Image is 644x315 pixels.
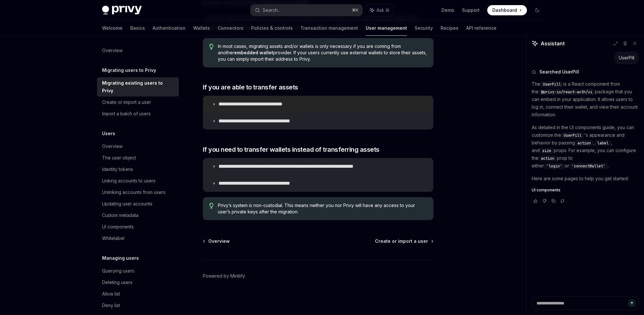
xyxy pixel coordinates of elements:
[415,20,433,36] a: Security
[102,254,139,262] h5: Managing users
[102,98,151,106] div: Create or import a user
[97,300,179,311] a: Deny list
[564,133,582,138] span: UserPill
[619,55,634,61] div: UserPill
[203,273,245,279] a: Powered by Mintlify
[541,156,554,161] span: action
[97,77,179,96] a: Migrating existing users to Privy
[203,83,298,92] span: If you are able to transfer assets
[366,20,407,36] a: User management
[97,164,179,175] a: Identity tokens
[546,164,562,169] span: 'login'
[234,50,273,55] strong: embedded wallet
[492,7,517,13] span: Dashboard
[203,238,230,244] a: Overview
[441,20,458,36] a: Recipes
[577,141,591,146] span: action
[102,302,120,309] div: Deny list
[541,89,592,95] span: @privy-io/react-auth/ui
[487,5,527,15] a: Dashboard
[263,6,281,14] div: Search...
[102,165,133,173] div: Identity tokens
[597,141,608,146] span: label
[102,200,152,208] div: Updating user accounts
[532,124,639,170] p: As detailed in the UI components guide, you can customize the 's appearance and behavior by passi...
[193,20,210,36] a: Wallets
[97,265,179,277] a: Querying users
[203,145,379,154] span: If you need to transfer wallets instead of transferring assets
[300,20,358,36] a: Transaction management
[532,5,542,15] button: Toggle dark mode
[102,20,123,36] a: Welcome
[102,234,124,242] div: Whitelabel
[218,20,243,36] a: Connectors
[377,7,389,13] span: Ask AI
[102,142,123,150] div: Overview
[208,238,230,244] span: Overview
[97,221,179,233] a: UI components
[375,238,433,244] a: Create or import a user
[250,4,362,16] button: Search...⌘K
[130,20,145,36] a: Basics
[462,7,480,13] a: Support
[102,290,120,298] div: Allow list
[251,20,293,36] a: Policies & controls
[541,40,565,47] span: Assistant
[153,20,186,36] a: Authentication
[102,66,156,74] h5: Migrating users to Privy
[543,82,561,87] span: UserPill
[218,202,427,215] span: Privy’s system is non-custodial. This means neither you nor Privy will have any access to your us...
[532,188,561,193] span: UI components
[375,238,428,244] span: Create or import a user
[102,279,132,286] div: Deleting users
[102,130,115,137] h5: Users
[97,277,179,288] a: Deleting users
[532,175,639,182] p: Here are some pages to help you get started:
[352,8,359,13] span: ⌘ K
[102,6,142,15] img: dark logo
[97,45,179,56] a: Overview
[97,198,179,210] a: Updating user accounts
[97,187,179,198] a: Unlinking accounts from users
[97,141,179,152] a: Overview
[441,7,454,13] a: Demo
[102,188,165,196] div: Unlinking accounts from users
[366,4,394,16] button: Ask AI
[542,148,551,153] span: size
[102,211,139,219] div: Custom metadata
[97,96,179,108] a: Create or import a user
[572,164,605,169] span: 'connectWallet'
[102,47,123,54] div: Overview
[97,233,179,244] a: Whitelabel
[218,43,427,62] span: In most cases, migrating assets and/or wallets is only necessary if you are coming from another p...
[102,154,136,162] div: The user object
[209,203,214,209] svg: Tip
[97,175,179,187] a: Linking accounts to users
[102,267,134,275] div: Querying users
[209,44,214,50] svg: Tip
[97,210,179,221] a: Custom metadata
[466,20,497,36] a: API reference
[97,288,179,300] a: Allow list
[102,79,175,95] div: Migrating existing users to Privy
[102,177,155,185] div: Linking accounts to users
[539,69,579,75] span: Searched UserPill
[102,110,151,118] div: Import a batch of users
[97,152,179,164] a: The user object
[532,80,639,119] p: The is a React component from the package that you can embed in your application. It allows users...
[97,108,179,119] a: Import a batch of users
[102,223,134,231] div: UI components
[628,299,636,307] button: Send message
[532,69,639,75] button: Searched UserPill
[532,188,639,193] a: UI components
